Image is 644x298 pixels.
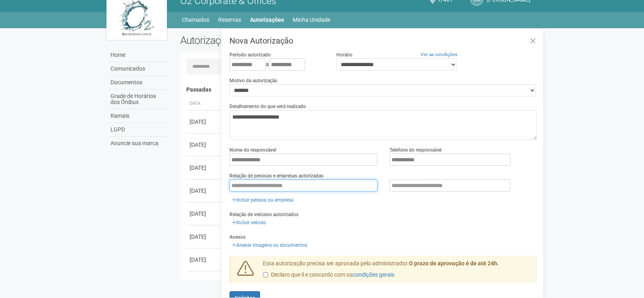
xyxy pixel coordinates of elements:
label: Período autorizado [229,51,271,58]
a: Comunicados [108,62,168,76]
input: Declaro que li e concordo com oscondições gerais [263,272,268,277]
label: Telefone do responsável [390,146,442,154]
a: Grade de Horários dos Ônibus [108,90,168,109]
a: Anexar imagens ou documentos [229,241,310,250]
strong: O prazo de aprovação é de até 24h. [409,260,499,267]
a: Home [108,48,168,62]
div: [DATE] [190,256,219,264]
label: Horário [336,51,352,58]
a: condições gerais [352,271,394,278]
a: Minha Unidade [293,14,330,25]
label: Nome do responsável [229,146,276,154]
a: Autorizações [250,14,284,25]
div: [DATE] [190,118,219,126]
div: [DATE] [190,210,219,218]
div: [DATE] [190,187,219,195]
label: Detalhamento do que será realizado [229,103,306,110]
a: LGPD [108,123,168,137]
label: Relação de pessoas e empresas autorizadas [229,172,323,179]
a: Ramais [108,109,168,123]
a: Anuncie sua marca [108,137,168,150]
h3: Nova Autorização [229,37,537,45]
a: Documentos [108,76,168,90]
th: Data [186,97,223,110]
h4: Passadas [186,87,532,93]
label: Declaro que li e concordo com os [263,271,394,279]
h2: Autorizações [180,34,353,46]
a: Chamados [182,14,209,25]
div: [DATE] [190,233,219,241]
label: Relação de veículos autorizados [229,211,298,218]
div: a [229,58,324,71]
div: [DATE] [190,141,219,149]
label: Motivo da autorização [229,77,277,84]
label: Anexos [229,233,246,241]
a: Incluir veículo [229,218,269,227]
div: [DATE] [190,164,219,172]
a: Ver as condições [421,52,457,57]
a: Reservas [218,14,241,25]
div: Esta autorização precisa ser aprovada pelo administrador. [257,260,538,283]
a: Incluir pessoa ou empresa [229,196,296,204]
